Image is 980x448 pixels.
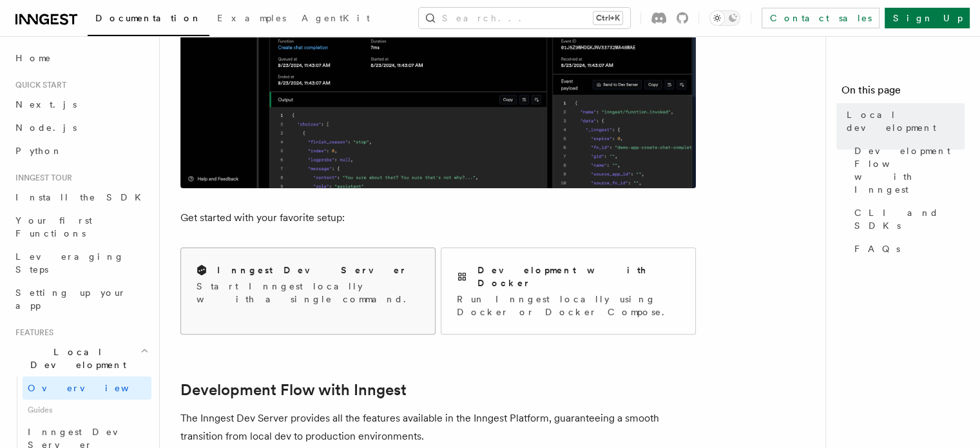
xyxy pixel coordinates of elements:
[23,400,151,420] span: Guides
[15,251,124,275] span: Leveraging Steps
[10,327,53,338] span: Features
[885,8,970,28] a: Sign Up
[849,237,965,260] a: FAQs
[180,409,696,445] p: The Inngest Dev Server provides all the features available in the Inngest Platform, guaranteeing ...
[10,340,151,376] button: Local Development
[854,206,965,232] span: CLI and SDKs
[849,139,965,201] a: Development Flow with Inngest
[15,215,92,239] span: Your first Functions
[10,139,151,162] a: Python
[28,383,160,393] span: Overview
[10,80,66,90] span: Quick start
[10,209,151,245] a: Your first Functions
[209,4,294,35] a: Examples
[10,173,72,183] span: Inngest tour
[180,209,696,227] p: Get started with your favorite setup:
[10,186,151,209] a: Install the SDK
[854,144,965,196] span: Development Flow with Inngest
[302,13,370,23] span: AgentKit
[95,13,202,23] span: Documentation
[197,280,419,306] p: Start Inngest locally with a single command.
[841,83,965,103] h4: On this page
[180,248,436,335] a: Inngest Dev ServerStart Inngest locally with a single command.
[849,201,965,237] a: CLI and SDKs
[709,10,740,26] button: Toggle dark mode
[294,4,378,35] a: AgentKit
[15,52,52,64] span: Home
[15,146,62,156] span: Python
[477,264,680,289] h2: Development with Docker
[419,8,630,28] button: Search...Ctrl+K
[217,264,407,277] h2: Inngest Dev Server
[762,8,879,28] a: Contact sales
[15,192,149,202] span: Install the SDK
[23,376,151,400] a: Overview
[15,122,77,133] span: Node.js
[180,381,407,399] a: Development Flow with Inngest
[10,346,140,371] span: Local Development
[15,287,126,311] span: Setting up your app
[457,293,680,318] p: Run Inngest locally using Docker or Docker Compose.
[10,116,151,139] a: Node.js
[217,13,286,23] span: Examples
[847,108,965,134] span: Local development
[10,245,151,281] a: Leveraging Steps
[841,103,965,139] a: Local development
[854,242,900,255] span: FAQs
[593,12,622,24] kbd: Ctrl+K
[10,93,151,116] a: Next.js
[441,248,696,335] a: Development with DockerRun Inngest locally using Docker or Docker Compose.
[15,99,77,110] span: Next.js
[10,46,151,70] a: Home
[10,281,151,317] a: Setting up your app
[88,4,209,36] a: Documentation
